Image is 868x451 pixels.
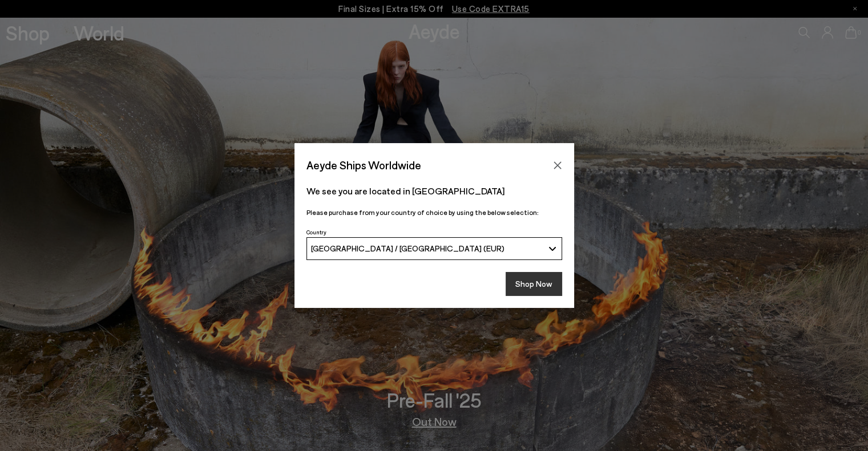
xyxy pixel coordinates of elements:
[306,207,562,218] p: Please purchase from your country of choice by using the below selection:
[306,229,326,235] span: Country
[311,243,504,253] span: [GEOGRAPHIC_DATA] / [GEOGRAPHIC_DATA] (EUR)
[549,157,566,174] button: Close
[306,184,562,198] p: We see you are located in [GEOGRAPHIC_DATA]
[306,155,421,175] span: Aeyde Ships Worldwide
[506,272,562,296] button: Shop Now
